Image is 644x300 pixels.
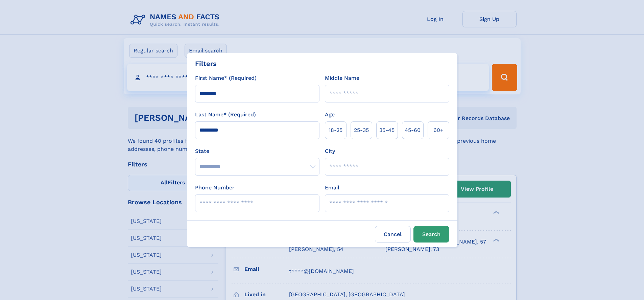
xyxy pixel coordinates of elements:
label: Cancel [375,226,411,243]
span: 60+ [433,126,444,134]
label: Email [325,184,339,192]
button: Search [413,226,449,243]
span: 35‑45 [379,126,395,134]
span: 45‑60 [405,126,421,134]
label: First Name* (Required) [195,74,257,82]
div: Filters [195,59,217,69]
label: Phone Number [195,184,235,192]
span: 18‑25 [329,126,342,134]
span: 25‑35 [354,126,369,134]
label: City [325,147,335,155]
label: Middle Name [325,74,359,82]
label: Last Name* (Required) [195,111,256,119]
label: Age [325,111,335,119]
label: State [195,147,319,155]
